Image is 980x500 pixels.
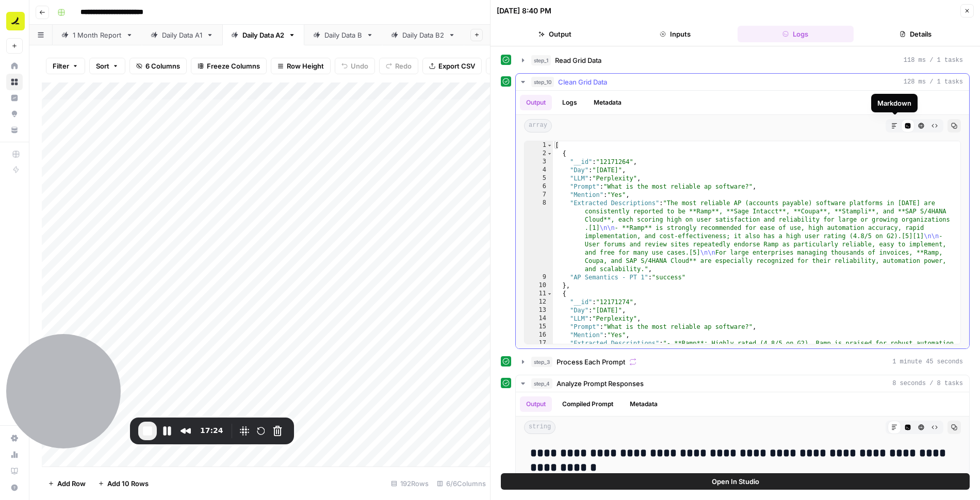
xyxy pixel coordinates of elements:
[525,331,553,339] div: 16
[556,396,619,412] button: Compiled Prompt
[547,141,552,149] span: Toggle code folding, rows 1 through 272
[438,61,475,71] span: Export CSV
[525,281,553,290] div: 10
[92,475,155,492] button: Add 10 Rows
[6,58,23,74] a: Home
[89,58,125,74] button: Sort
[207,61,260,71] span: Freeze Columns
[520,95,552,110] button: Output
[497,6,551,16] div: [DATE] 8:40 PM
[520,396,552,412] button: Output
[738,26,854,42] button: Logs
[525,273,553,281] div: 9
[624,396,664,412] button: Metadata
[525,166,553,174] div: 4
[6,12,25,30] img: Ramp Logo
[525,306,553,314] div: 13
[525,323,553,331] div: 15
[96,61,109,71] span: Sort
[53,61,69,71] span: Filter
[547,290,552,298] span: Toggle code folding, rows 11 through 19
[904,56,963,65] span: 118 ms / 1 tasks
[6,74,23,90] a: Browse
[525,149,553,158] div: 2
[892,379,963,388] span: 8 seconds / 8 tasks
[6,8,23,34] button: Workspace: Ramp
[587,95,628,110] button: Metadata
[387,475,433,492] div: 192 Rows
[6,463,23,479] a: Learning Hub
[351,61,368,71] span: Undo
[712,476,759,487] span: Open In Studio
[525,141,553,149] div: 1
[497,26,613,42] button: Output
[557,378,644,389] span: Analyze Prompt Responses
[107,478,149,489] span: Add 10 Rows
[892,357,963,366] span: 1 minute 45 seconds
[877,98,911,108] div: Markdown
[525,314,553,323] div: 14
[525,158,553,166] div: 3
[162,30,202,40] div: Daily Data A1
[516,354,969,370] button: 1 minute 45 seconds
[129,58,187,74] button: 6 Columns
[525,339,553,389] div: 17
[53,25,142,45] a: 1 Month Report
[6,122,23,138] a: Your Data
[242,30,284,40] div: Daily Data A2
[516,375,969,392] button: 8 seconds / 8 tasks
[858,26,974,42] button: Details
[304,25,382,45] a: Daily Data B
[379,58,418,74] button: Redo
[501,473,970,490] button: Open In Studio
[42,475,92,492] button: Add Row
[6,479,23,496] button: Help + Support
[402,30,444,40] div: Daily Data B2
[6,106,23,122] a: Opportunities
[525,290,553,298] div: 11
[516,52,969,69] button: 118 ms / 1 tasks
[531,378,552,389] span: step_4
[271,58,331,74] button: Row Height
[531,55,551,65] span: step_1
[547,149,552,158] span: Toggle code folding, rows 2 through 10
[145,61,180,71] span: 6 Columns
[525,191,553,199] div: 7
[525,298,553,306] div: 12
[46,58,85,74] button: Filter
[6,446,23,463] a: Usage
[558,77,607,87] span: Clean Grid Data
[516,91,969,348] div: 128 ms / 1 tasks
[433,475,490,492] div: 6/6 Columns
[222,25,304,45] a: Daily Data A2
[422,58,482,74] button: Export CSV
[617,26,733,42] button: Inputs
[524,119,552,132] span: array
[524,421,556,434] span: string
[6,90,23,106] a: Insights
[531,357,552,367] span: step_3
[287,61,324,71] span: Row Height
[525,174,553,182] div: 5
[904,77,963,87] span: 128 ms / 1 tasks
[57,478,86,489] span: Add Row
[525,199,553,273] div: 8
[555,55,601,65] span: Read Grid Data
[142,25,222,45] a: Daily Data A1
[525,182,553,191] div: 6
[324,30,362,40] div: Daily Data B
[73,30,122,40] div: 1 Month Report
[395,61,412,71] span: Redo
[556,95,583,110] button: Logs
[382,25,464,45] a: Daily Data B2
[516,74,969,90] button: 128 ms / 1 tasks
[191,58,267,74] button: Freeze Columns
[531,77,554,87] span: step_10
[335,58,375,74] button: Undo
[557,357,625,367] span: Process Each Prompt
